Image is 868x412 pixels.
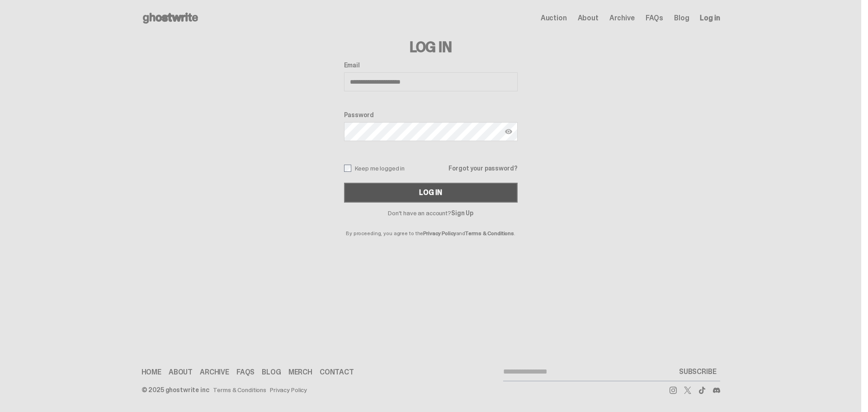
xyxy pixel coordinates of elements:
[344,183,518,203] button: Log In
[344,210,518,216] p: Don't have an account?
[344,216,518,236] p: By proceeding, you agree to the and .
[169,369,193,376] a: About
[451,209,473,217] a: Sign Up
[541,14,567,22] a: Auction
[578,14,599,22] a: About
[320,369,354,376] a: Contact
[646,14,663,22] a: FAQs
[344,165,405,172] label: Keep me logged in
[344,111,518,118] label: Password
[700,14,720,22] a: Log in
[213,387,266,393] a: Terms & Conditions
[448,165,517,171] a: Forgot your password?
[200,369,229,376] a: Archive
[142,387,209,393] div: © 2025 ghostwrite inc
[609,14,635,22] a: Archive
[142,369,161,376] a: Home
[270,387,307,393] a: Privacy Policy
[236,369,255,376] a: FAQs
[419,189,442,196] div: Log In
[675,363,720,381] button: SUBSCRIBE
[674,14,689,22] a: Blog
[262,369,281,376] a: Blog
[505,128,512,135] img: Show password
[465,230,514,237] a: Terms & Conditions
[344,40,518,54] h3: Log In
[344,165,351,172] input: Keep me logged in
[344,62,518,69] label: Email
[423,230,456,237] a: Privacy Policy
[288,369,312,376] a: Merch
